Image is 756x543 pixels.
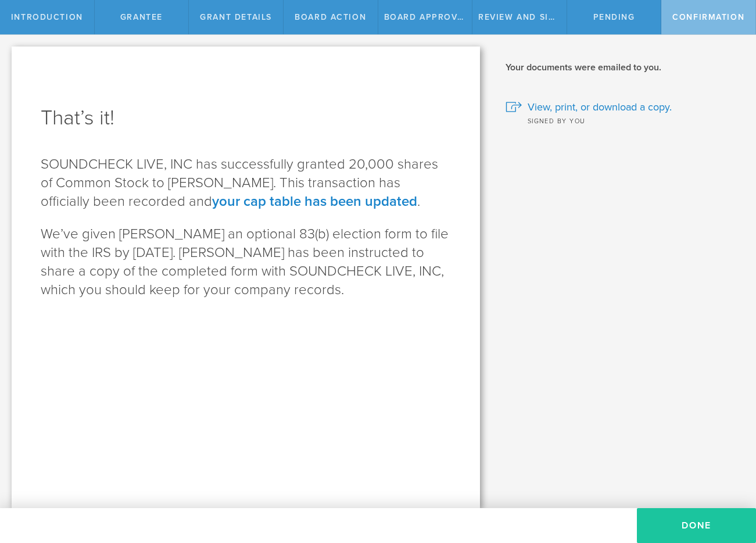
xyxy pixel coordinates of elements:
[384,12,468,22] span: Board Approval
[593,12,635,22] span: Pending
[120,12,163,22] span: Grantee
[11,12,83,22] span: Introduction
[506,61,739,74] h2: Your documents were emailed to you.
[506,115,739,126] div: Signed by you
[41,225,451,299] p: We’ve given [PERSON_NAME] an optional 83(b) election form to file with the IRS by [DATE] . [PERSO...
[698,452,756,508] iframe: Chat Widget
[528,99,672,115] span: View, print, or download a copy.
[41,155,451,211] p: SOUNDCHECK LIVE, INC has successfully granted 20,000 shares of Common Stock to [PERSON_NAME]. Thi...
[212,193,417,210] a: your cap table has been updated
[41,104,451,132] h1: That’s it!
[478,12,562,22] span: Review and Sign
[200,12,272,22] span: Grant Details
[672,12,744,22] span: Confirmation
[637,508,756,543] button: Done
[295,12,366,22] span: Board Action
